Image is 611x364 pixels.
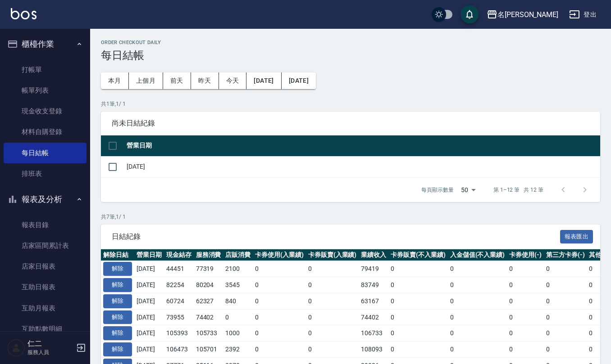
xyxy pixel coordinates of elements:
[448,325,507,342] td: 0
[223,249,253,261] th: 店販消費
[27,339,73,348] h5: 仁二
[483,5,562,24] button: 名[PERSON_NAME]
[103,310,132,324] button: 解除
[101,49,600,62] h3: 每日結帳
[246,72,281,89] button: [DATE]
[544,293,587,309] td: 0
[544,277,587,293] td: 0
[359,261,388,277] td: 79419
[359,325,388,342] td: 106733
[507,293,544,309] td: 0
[134,342,164,358] td: [DATE]
[253,325,306,342] td: 0
[306,342,359,358] td: 0
[4,143,87,163] a: 每日結帳
[124,156,600,177] td: [DATE]
[306,309,359,325] td: 0
[134,309,164,325] td: [DATE]
[306,249,359,261] th: 卡券販賣(入業績)
[448,309,507,325] td: 0
[544,342,587,358] td: 0
[306,277,359,293] td: 0
[507,342,544,358] td: 0
[306,293,359,309] td: 0
[101,40,600,45] h2: Order checkout daily
[4,235,87,256] a: 店家區間累計表
[388,277,448,293] td: 0
[124,135,600,157] th: 營業日期
[4,319,87,339] a: 互助點數明細
[134,261,164,277] td: [DATE]
[544,309,587,325] td: 0
[164,325,194,342] td: 105393
[11,8,36,19] img: Logo
[507,277,544,293] td: 0
[219,72,247,89] button: 今天
[4,101,87,121] a: 現金收支登錄
[448,342,507,358] td: 0
[101,249,134,261] th: 解除日結
[223,342,253,358] td: 2392
[507,309,544,325] td: 0
[7,339,25,357] img: Person
[194,249,223,261] th: 服務消費
[497,9,558,20] div: 名[PERSON_NAME]
[4,298,87,319] a: 互助月報表
[101,100,600,108] p: 共 1 筆, 1 / 1
[164,342,194,358] td: 106473
[359,249,388,261] th: 業績收入
[129,72,163,89] button: 上個月
[4,256,87,277] a: 店家日報表
[194,261,223,277] td: 77319
[507,325,544,342] td: 0
[223,325,253,342] td: 1000
[103,262,132,276] button: 解除
[164,309,194,325] td: 73955
[4,188,87,211] button: 報表及分析
[388,309,448,325] td: 0
[103,294,132,308] button: 解除
[134,249,164,261] th: 營業日期
[565,6,600,23] button: 登出
[544,325,587,342] td: 0
[134,277,164,293] td: [DATE]
[4,32,87,56] button: 櫃檯作業
[461,5,479,23] button: save
[421,186,454,194] p: 每頁顯示數量
[448,293,507,309] td: 0
[359,309,388,325] td: 74402
[101,213,600,221] p: 共 7 筆, 1 / 1
[223,261,253,277] td: 2100
[164,261,194,277] td: 44451
[194,277,223,293] td: 80204
[282,72,316,89] button: [DATE]
[388,293,448,309] td: 0
[101,72,129,89] button: 本月
[4,80,87,101] a: 帳單列表
[163,72,191,89] button: 前天
[4,277,87,297] a: 互助日報表
[253,277,306,293] td: 0
[194,325,223,342] td: 105733
[388,342,448,358] td: 0
[253,309,306,325] td: 0
[560,230,593,244] button: 報表匯出
[4,121,87,142] a: 材料自購登錄
[112,232,560,241] span: 日結紀錄
[194,342,223,358] td: 105701
[359,342,388,358] td: 108093
[544,261,587,277] td: 0
[253,342,306,358] td: 0
[223,277,253,293] td: 3545
[253,293,306,309] td: 0
[448,249,507,261] th: 入金儲值(不入業績)
[164,277,194,293] td: 82254
[194,309,223,325] td: 74402
[223,309,253,325] td: 0
[191,72,219,89] button: 昨天
[4,163,87,184] a: 排班表
[507,261,544,277] td: 0
[448,277,507,293] td: 0
[306,325,359,342] td: 0
[359,277,388,293] td: 83749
